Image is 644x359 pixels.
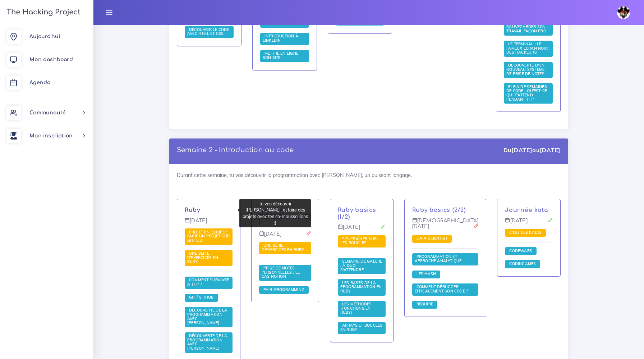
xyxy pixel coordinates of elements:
a: C'est les katas [507,230,543,235]
span: Les méthodes (fonctions en Ruby) [340,301,372,315]
span: Une série d'exercices en Ruby [262,243,306,252]
span: Data scientist [415,236,450,241]
a: Codingames [507,262,538,267]
a: Mettre en ligne son site [263,51,298,60]
a: Semaine 2 - Introduction au code [177,146,294,154]
a: Ruby basics (2/2) [412,207,466,213]
span: Plein de semaines de code : qu'est-ce qui t'attend pendant THP [506,84,547,102]
p: [DATE] [338,224,386,236]
a: S'entraîner sur les boucles [340,237,377,246]
span: Codingames [507,261,538,266]
a: Comment débugger efficacement son code ? [415,285,470,294]
a: Ruby basics (1/2) [338,207,376,220]
div: Tu vas découvrir [PERSON_NAME], et faire des projets avec tes co-moussaillons :) [239,199,311,227]
a: Ruby [185,207,200,213]
span: Require [415,301,435,306]
span: Comment débugger efficacement son code ? [415,284,470,294]
span: Mon inscription [29,133,73,138]
span: Git / Github [187,295,216,300]
a: Une série d'exercices en Ruby [262,243,306,253]
span: Découverte d'un nouveau système de prise de notes [506,63,546,76]
a: Le terminal : le fameux écran noir des hackeurs [506,42,548,55]
a: Découverte de la programmation avec [PERSON_NAME] [187,308,227,326]
a: Plein de semaines de code : qu'est-ce qui t'attend pendant THP [506,85,547,102]
span: S'entraîner sur les boucles [340,236,377,246]
span: Les Hash [415,271,438,276]
span: Découverte de la programmation avec [PERSON_NAME] [187,308,227,325]
span: Découvrir le code avec HTML et CSS [187,27,229,36]
span: Agenda [29,80,50,85]
a: Introduction à LinkedIn [263,34,298,43]
a: Les méthodes (fonctions en Ruby) [340,302,372,315]
a: Pair-Programming [262,287,306,292]
a: Git / Github [187,295,216,300]
span: Prise de notes personnelles : le cas Notion [262,265,300,279]
span: Codewars [507,248,534,253]
span: Communauté [29,110,66,115]
a: Les bases de la programmation en Ruby [340,281,382,294]
span: Découverte de la programmation avec [PERSON_NAME] [187,333,227,351]
strong: [DATE] [540,146,561,154]
a: Découvrir le code avec HTML et CSS [187,27,229,37]
a: Découverte de la programmation avec [PERSON_NAME] [187,333,227,351]
div: Du au [503,146,561,154]
a: Codewars [507,249,534,254]
a: Programmation et approche analytique [415,254,464,264]
p: [DATE] [505,218,553,229]
span: Les bases de la programmation en Ruby [340,280,382,294]
a: Arrays et boucles en Ruby [340,323,383,332]
a: Journée kata [505,207,548,213]
a: Require [415,302,435,307]
img: avatar [617,6,630,19]
h3: The Hacking Project [4,8,80,16]
p: [DATE] [185,218,233,229]
a: Projet en équipe : faire un projet sur Github [187,230,230,243]
strong: [DATE] [511,146,532,154]
p: [DEMOGRAPHIC_DATA][DATE] [412,218,479,235]
a: Prise de notes personnelles : le cas Notion [262,266,300,279]
p: [DATE] [259,231,311,242]
a: Data scientist [415,236,450,241]
span: Projet en équipe : faire un projet sur Github [187,230,230,243]
a: Une série d'exercices en Ruby [187,251,218,264]
span: Mon dashboard [29,57,73,62]
a: Comment survivre à THP ? [187,278,229,287]
a: Semaine de galère : à quoi s'attendre [340,259,382,272]
a: Découverte d'un nouveau système de prise de notes [506,63,546,76]
span: Aujourd'hui [29,34,60,39]
a: Les Hash [415,272,438,277]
